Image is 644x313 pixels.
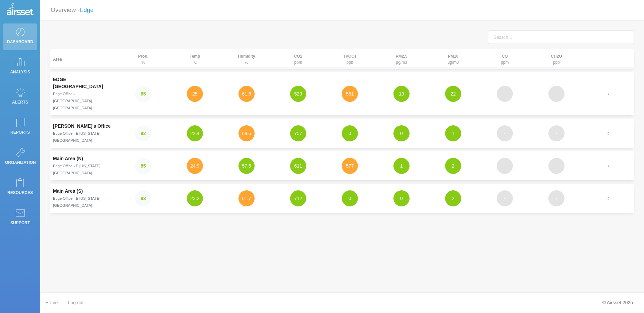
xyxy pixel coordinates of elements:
th: % [117,49,169,69]
button: - [548,125,565,141]
strong: Area [53,57,62,62]
button: 0 [393,190,410,206]
strong: 92 [141,131,146,136]
small: Edge Office - E [US_STATE][GEOGRAPHIC_DATA] [53,164,100,175]
button: 25 [187,86,203,102]
strong: PM10 [448,54,458,59]
button: - [548,86,565,102]
strong: CO2 [294,54,303,59]
button: 85 [135,86,151,102]
strong: 85 [141,91,146,97]
p: Overview - [51,4,94,16]
button: 61.7 [238,190,255,206]
a: Reports [3,114,37,141]
button: 61.6 [238,86,255,102]
button: 64.6 [238,125,255,141]
button: 22 [445,86,461,102]
small: Edge Office - E [US_STATE][GEOGRAPHIC_DATA] [53,196,100,207]
button: 611 [290,158,306,174]
button: 0 [342,125,358,141]
button: 1 [445,125,461,141]
button: 712 [290,190,306,206]
button: - [497,86,513,102]
button: - [548,158,565,174]
button: 2 [445,158,461,174]
button: 93 [135,190,151,206]
th: ppm [272,49,324,69]
button: 2 [445,190,461,206]
a: Resources [3,174,37,201]
button: 0 [393,125,410,141]
button: 92 [135,125,151,141]
th: ppm [479,49,531,69]
small: Edge Office - [GEOGRAPHIC_DATA], [GEOGRAPHIC_DATA] [53,92,93,110]
p: Reports [5,127,35,137]
a: Log out [68,296,84,310]
strong: Humidity [238,54,255,59]
button: - [497,158,513,174]
p: Alerts [5,97,35,107]
a: Alerts [3,84,37,111]
strong: 93 [141,196,146,201]
a: Home [45,296,58,310]
strong: Prod. [138,54,149,59]
small: Edge Office - E [US_STATE][GEOGRAPHIC_DATA] [53,131,100,142]
td: Main Area (N)Edge Office - E [US_STATE][GEOGRAPHIC_DATA] [50,151,117,180]
strong: Temp [190,54,200,59]
a: Support [3,204,37,231]
th: μg/m3 [427,49,479,69]
button: 57.6 [238,158,255,174]
button: 23.2 [187,190,203,206]
th: ppb [531,49,582,69]
td: EDGE [GEOGRAPHIC_DATA]Edge Office - [GEOGRAPHIC_DATA], [GEOGRAPHIC_DATA] [50,72,117,115]
button: 85 [135,158,151,174]
th: μg/m3 [376,49,427,69]
a: Organization [3,144,37,171]
td: [PERSON_NAME]'s OfficeEdge Office - E [US_STATE][GEOGRAPHIC_DATA] [50,119,117,148]
strong: CO [502,54,508,59]
p: Organization [5,158,35,168]
img: Logo [7,3,34,17]
input: Search... [488,30,634,44]
button: - [497,125,513,141]
th: ppb [324,49,376,69]
td: Main Area (S)Edge Office - E [US_STATE][GEOGRAPHIC_DATA] [50,184,117,213]
strong: CH2O [551,54,562,59]
button: 0 [342,190,358,206]
p: Resources [5,188,35,198]
button: 24.9 [187,158,203,174]
button: 757 [290,125,306,141]
p: Analysis [5,67,35,77]
button: - [497,190,513,206]
div: © Airsset 2025 [597,296,638,309]
p: Support [5,218,35,228]
button: 19 [393,86,410,102]
th: °C [169,49,221,69]
button: 22.4 [187,125,203,141]
a: Analysis [3,54,37,80]
button: 1 [393,158,410,174]
button: 577 [342,158,358,174]
button: 561 [342,86,358,102]
strong: PM2.5 [396,54,408,59]
button: - [548,190,565,206]
p: Dashboard [5,37,35,47]
strong: 85 [141,163,146,169]
a: Dashboard [3,23,37,50]
strong: TVOCs [343,54,357,59]
th: % [221,49,272,69]
button: 529 [290,86,306,102]
a: Edge [79,7,94,13]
